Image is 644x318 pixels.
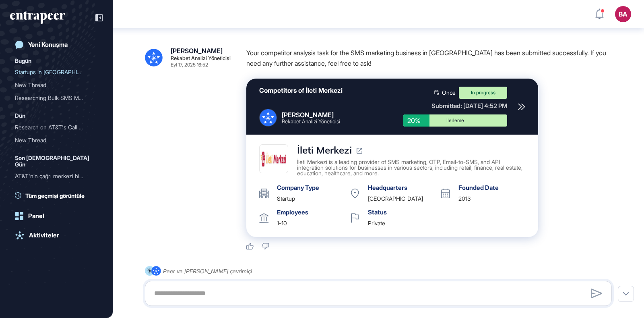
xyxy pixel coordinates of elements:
div: Rekabet Analizi Yöneticisi [282,119,340,124]
div: Research on AT&T's Call C... [15,121,91,134]
div: İleti Merkezi [297,144,362,156]
div: İlerleme [409,118,501,123]
div: Startups in Turkey Engaged in SMS Marketing [15,66,98,79]
div: 20% [403,114,429,127]
div: New Thread [15,134,91,147]
div: New Thread [15,79,91,91]
div: Dün [15,111,25,121]
div: Private [368,220,385,227]
div: İleti Merkezi is a leading provider of SMS marketing, OTP, Email-to-SMS, and API integration solu... [297,159,525,176]
div: [PERSON_NAME] [171,48,223,54]
div: 1-10 [277,220,287,227]
button: BA [615,6,631,22]
div: AT&T'nin çağrı merkezi hi... [15,170,91,183]
div: New Thread [15,134,98,147]
div: Bugün [15,56,31,66]
div: [PERSON_NAME] [282,111,340,119]
div: Aktiviteler [29,232,59,239]
a: Panel [10,208,103,224]
div: Company Type [277,184,319,192]
div: Employees [277,209,308,216]
div: Startup [277,195,295,203]
div: Yeni Konuşma [28,41,68,48]
div: Rekabet Analizi Yöneticisi [171,56,231,61]
div: entrapeer-logo [10,11,65,24]
div: Research on AT&T's Call Center Model, Employment, Revenue, and EBITDA Figures [15,121,98,134]
a: Aktiviteler [10,227,103,243]
div: [GEOGRAPHIC_DATA] [368,195,423,203]
div: Competitors of İleti Merkezi [259,87,343,94]
span: Once [442,90,456,96]
div: AT&T'nin çağrı merkezi hizmetinin iç kaynak mı yoksa dış kaynak mı olduğu [15,170,98,183]
span: Tüm geçmişi görüntüle [25,191,85,200]
div: In progress [459,87,507,99]
div: 2013 [458,195,471,203]
div: Eyl 17, 2025 16:52 [171,62,208,67]
a: Tüm geçmişi görüntüle [15,191,103,200]
div: Headquarters [368,184,407,192]
div: Founded Date [458,184,499,192]
div: Submitted: [DATE] 4:52 PM [403,102,507,110]
div: Peer ve [PERSON_NAME] çevrimiçi [163,266,252,276]
p: Your competitor analysis task for the SMS marketing business in [GEOGRAPHIC_DATA] has been submit... [246,48,618,69]
div: Researching Bulk SMS Marketing Services in Turkey: Competitors, Pricing, and Market Usage [15,91,98,104]
div: Son [DEMOGRAPHIC_DATA] Gün [15,153,98,170]
div: Startups in [GEOGRAPHIC_DATA] Engage... [15,66,91,79]
div: Panel [28,212,44,220]
a: Yeni Konuşma [10,37,103,53]
div: Status [368,209,387,216]
div: New Thread [15,79,98,91]
div: Researching Bulk SMS Mark... [15,91,91,104]
img: İleti Merkezi [260,145,288,173]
